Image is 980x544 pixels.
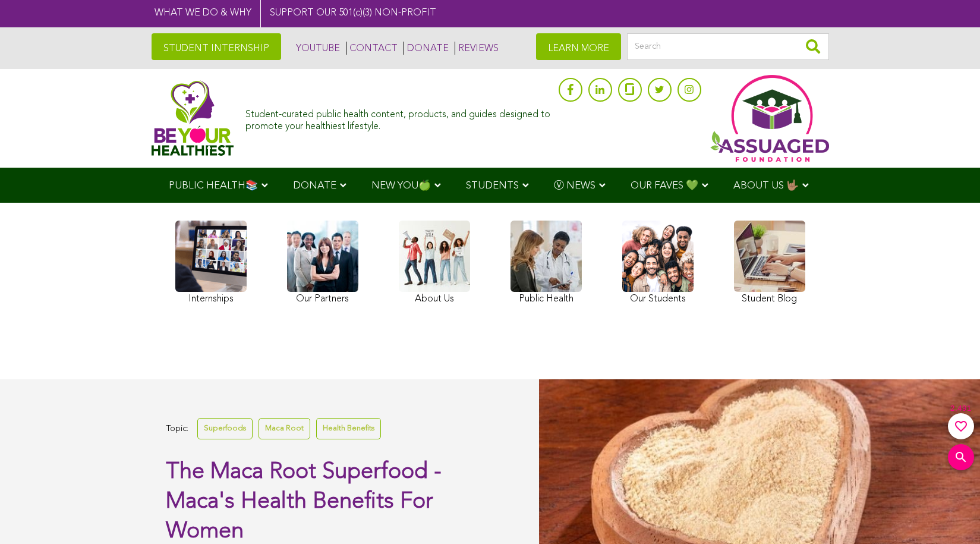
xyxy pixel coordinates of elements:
[197,418,253,439] a: Superfoods
[166,461,442,543] span: The Maca Root Superfood - Maca's Health Benefits For Women
[152,80,234,156] img: Assuaged
[921,487,980,544] iframe: Chat Widget
[455,42,499,55] a: REVIEWS
[346,42,398,55] a: CONTACT
[631,181,698,191] span: OUR FAVES 💚
[293,42,340,55] a: YOUTUBE
[169,181,258,191] span: PUBLIC HEALTH📚
[371,181,431,191] span: NEW YOU🍏
[466,181,519,191] span: STUDENTS
[625,83,634,95] img: glassdoor
[152,168,829,203] div: Navigation Menu
[166,421,188,437] span: Topic:
[293,181,336,191] span: DONATE
[733,181,799,191] span: ABOUT US 🤟🏽
[536,33,621,60] a: LEARN MORE
[245,103,552,132] div: Student-curated public health content, products, and guides designed to promote your healthiest l...
[404,42,449,55] a: DONATE
[554,181,595,191] span: Ⓥ NEWS
[710,75,829,162] img: Assuaged App
[259,418,310,439] a: Maca Root
[316,418,381,439] a: Health Benefits
[152,33,281,60] a: STUDENT INTERNSHIP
